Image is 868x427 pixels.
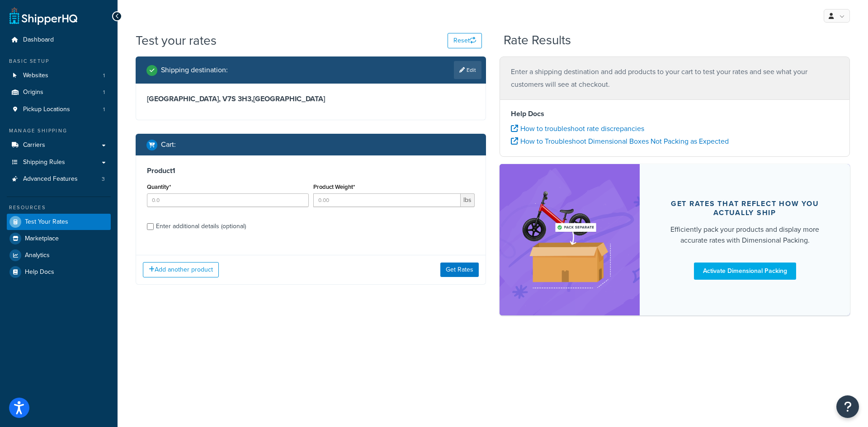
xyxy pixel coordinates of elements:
[694,263,796,280] a: Activate Dimensional Packing
[7,171,111,188] li: Advanced Features
[23,89,43,96] span: Origins
[313,183,355,190] label: Product Weight*
[7,214,111,230] a: Test Your Rates
[511,66,839,91] p: Enter a shipping destination and add products to your cart to test your rates and see what your c...
[7,204,111,211] div: Resources
[511,136,729,146] a: How to Troubleshoot Dimensional Boxes Not Packing as Expected
[504,33,571,47] h2: Rate Results
[454,61,481,79] a: Edit
[143,262,219,277] button: Add another product
[23,141,45,149] span: Carriers
[25,235,59,243] span: Marketplace
[102,175,105,183] span: 3
[23,175,78,183] span: Advanced Features
[161,141,176,149] h2: Cart :
[511,123,644,134] a: How to troubleshoot rate discrepancies
[7,84,111,101] a: Origins1
[7,154,111,171] a: Shipping Rules
[7,57,111,65] div: Basic Setup
[440,263,479,277] button: Get Rates
[23,72,48,80] span: Websites
[25,252,50,259] span: Analytics
[23,36,54,44] span: Dashboard
[103,72,105,80] span: 1
[156,220,246,233] div: Enter additional details (optional)
[147,193,309,207] input: 0.0
[661,224,828,246] div: Efficiently pack your products and display more accurate rates with Dimensional Packing.
[7,137,111,154] a: Carriers
[511,108,839,119] h4: Help Docs
[661,199,828,217] div: Get rates that reflect how you actually ship
[7,264,111,280] a: Help Docs
[147,166,475,175] h3: Product 1
[7,67,111,84] a: Websites1
[136,32,217,49] h1: Test your rates
[313,193,461,207] input: 0.00
[147,94,475,103] h3: [GEOGRAPHIC_DATA], V7S 3H3 , [GEOGRAPHIC_DATA]
[23,106,70,113] span: Pickup Locations
[7,67,111,84] li: Websites
[103,89,105,96] span: 1
[7,32,111,48] a: Dashboard
[103,106,105,113] span: 1
[7,127,111,135] div: Manage Shipping
[23,159,65,166] span: Shipping Rules
[7,171,111,188] a: Advanced Features3
[7,84,111,101] li: Origins
[461,193,475,207] span: lbs
[25,218,68,226] span: Test Your Rates
[836,395,859,418] button: Open Resource Center
[7,247,111,263] a: Analytics
[147,183,171,190] label: Quantity*
[161,66,228,74] h2: Shipping destination :
[7,230,111,247] a: Marketplace
[7,101,111,118] li: Pickup Locations
[25,268,54,276] span: Help Docs
[513,178,626,301] img: feature-image-dim-d40ad3071a2b3c8e08177464837368e35600d3c5e73b18a22c1e4bb210dc32ac.png
[448,33,482,48] button: Reset
[7,101,111,118] a: Pickup Locations1
[147,223,154,230] input: Enter additional details (optional)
